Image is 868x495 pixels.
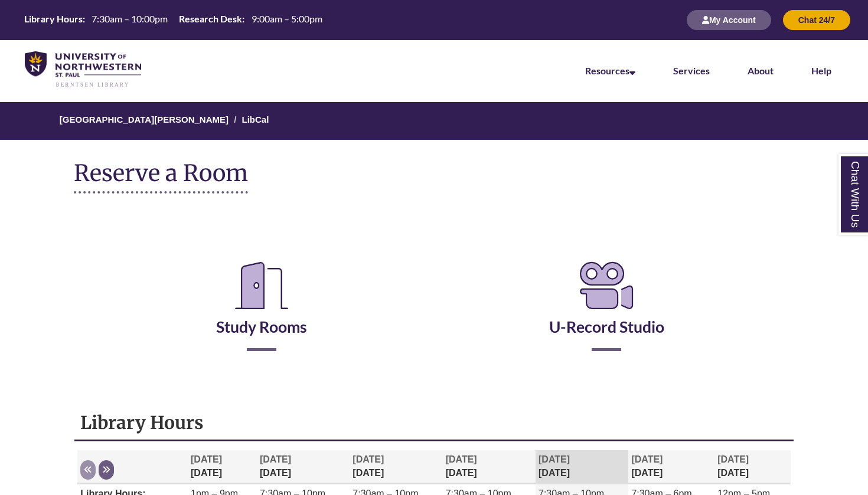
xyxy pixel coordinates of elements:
[80,411,788,434] h1: Library Hours
[242,114,269,124] a: LibCal
[216,288,307,336] a: Study Rooms
[811,65,831,76] a: Help
[687,15,771,25] a: My Account
[443,450,536,484] th: [DATE]
[673,65,710,76] a: Services
[539,454,570,464] span: [DATE]
[25,51,141,88] img: UNWSP Library Logo
[549,288,664,336] a: U-Record Studio
[783,10,850,30] button: Chat 24/7
[536,450,628,484] th: [DATE]
[783,15,850,25] a: Chat 24/7
[74,102,794,140] nav: Breadcrumb
[353,454,384,464] span: [DATE]
[628,450,714,484] th: [DATE]
[257,450,350,484] th: [DATE]
[191,454,222,464] span: [DATE]
[260,454,291,464] span: [DATE]
[92,13,168,24] span: 7:30am – 10:00pm
[74,223,794,386] div: Reserve a Room
[252,13,322,24] span: 9:00am – 5:00pm
[714,450,791,484] th: [DATE]
[188,450,257,484] th: [DATE]
[19,12,327,28] a: Hours Today
[99,460,114,480] button: Next week
[631,454,663,464] span: [DATE]
[748,65,774,76] a: About
[60,114,229,124] a: [GEOGRAPHIC_DATA][PERSON_NAME]
[80,460,96,480] button: Previous week
[350,450,442,484] th: [DATE]
[585,65,635,76] a: Resources
[19,12,327,27] table: Hours Today
[74,160,248,194] h1: Reserve a Room
[174,12,246,25] th: Research Desk:
[687,10,771,30] button: My Account
[717,454,749,464] span: [DATE]
[446,454,477,464] span: [DATE]
[19,12,87,25] th: Library Hours:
